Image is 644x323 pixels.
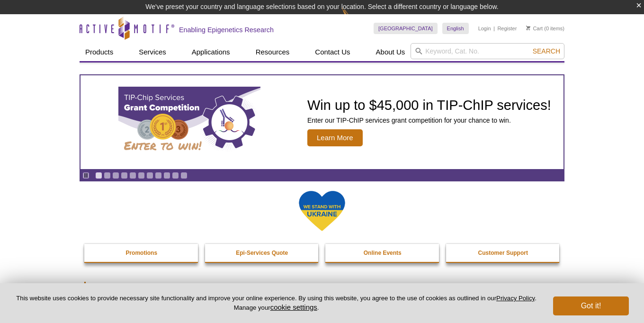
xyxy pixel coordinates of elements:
span: Search [533,47,560,55]
a: Applications [186,43,236,61]
a: Go to slide 9 [163,172,170,179]
button: Search [530,47,563,55]
strong: Epi-Services Quote [236,250,288,256]
h2: Win up to $45,000 in TIP-ChIP services! [307,98,551,112]
strong: Online Events [364,250,402,256]
img: Change Here [342,7,367,29]
a: Go to slide 11 [180,172,188,179]
li: | [493,23,495,34]
h2: Featured Products [84,282,560,296]
a: Contact Us [309,43,356,61]
a: Go to slide 8 [155,172,162,179]
a: TIP-ChIP Services Grant Competition Win up to $45,000 in TIP-ChIP services! Enter our TIP-ChIP se... [80,75,563,169]
a: Promotions [84,244,199,262]
a: Resources [250,43,295,61]
strong: Customer Support [478,250,528,256]
article: TIP-ChIP Services Grant Competition [80,75,563,169]
img: TIP-ChIP Services Grant Competition [118,87,260,158]
a: Go to slide 5 [129,172,136,179]
a: Epi-Services Quote [205,244,320,262]
a: Toggle autoplay [82,172,89,179]
a: Go to slide 1 [95,172,102,179]
a: Customer Support [446,244,561,262]
img: We Stand With Ukraine [298,190,346,232]
a: About Us [370,43,411,61]
a: [GEOGRAPHIC_DATA] [374,23,438,34]
strong: Promotions [125,250,157,256]
a: Services [133,43,172,61]
a: Login [478,25,491,32]
a: Privacy Policy [496,295,535,302]
a: Go to slide 6 [138,172,145,179]
img: Your Cart [526,26,530,30]
a: Register [497,25,517,32]
span: Learn More [307,129,363,146]
p: This website uses cookies to provide necessary site functionality and improve your online experie... [15,294,537,312]
a: Go to slide 3 [112,172,119,179]
a: Online Events [325,244,440,262]
button: Got it! [553,296,629,315]
a: Go to slide 2 [104,172,111,179]
button: cookie settings [270,303,317,311]
a: Go to slide 10 [172,172,179,179]
input: Keyword, Cat. No. [411,43,564,59]
a: English [442,23,469,34]
a: Products [80,43,119,61]
li: (0 items) [526,23,564,34]
h2: Enabling Epigenetics Research [179,26,274,34]
a: Cart [526,25,543,32]
a: Go to slide 4 [121,172,128,179]
a: Go to slide 7 [146,172,153,179]
p: Enter our TIP-ChIP services grant competition for your chance to win. [307,116,551,125]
